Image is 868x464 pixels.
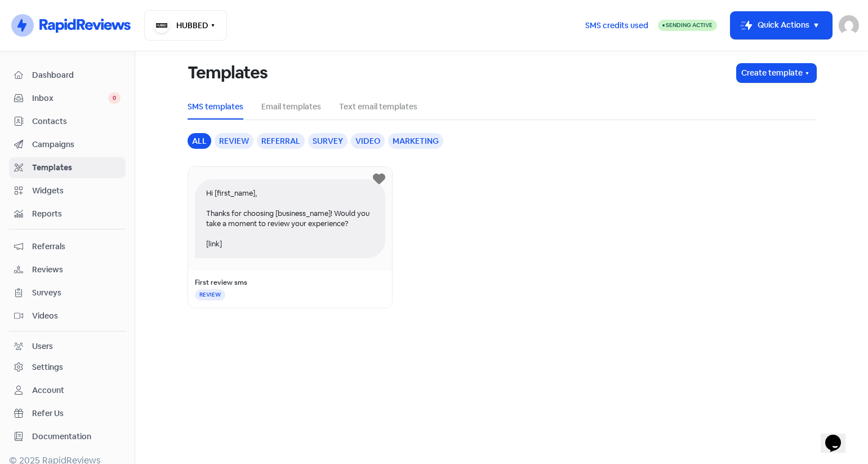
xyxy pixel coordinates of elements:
span: Inbox [32,92,108,104]
button: HUBBED [144,10,227,41]
a: Email templates [261,101,321,113]
button: Create template [737,64,816,82]
div: Marketing [388,133,443,149]
button: Quick Actions [731,12,832,39]
a: Reports [9,204,126,224]
a: Account [9,380,126,401]
span: Dashboard [32,69,121,81]
a: Dashboard [9,65,126,86]
a: Users [9,336,126,357]
div: Settings [32,361,63,373]
span: 0 [108,92,121,104]
span: Documentation [32,431,121,443]
span: Refer Us [32,408,121,419]
div: Review [215,133,253,149]
div: Video [351,133,385,149]
div: Referral [257,133,305,149]
a: Inbox 0 [9,88,126,109]
a: Referrals [9,236,126,257]
a: Reviews [9,259,126,280]
div: Survey [308,133,348,149]
h1: Templates [188,55,268,91]
div: First review sms [195,277,385,288]
span: Sending Active [666,21,713,29]
div: Account [32,385,64,396]
a: Sending Active [658,19,717,32]
span: SMS credits used [585,20,648,32]
a: Templates [9,157,126,178]
span: Reviews [32,264,121,276]
div: Users [32,341,53,352]
span: Contacts [32,116,121,127]
a: Surveys [9,282,126,303]
span: Referrals [32,241,121,253]
a: Refer Us [9,403,126,424]
iframe: chat widget [821,419,857,453]
a: Documentation [9,426,126,447]
div: Hi [first_name], Thanks for choosing [business_name]! Would you take a moment to review your expe... [195,179,385,258]
a: Settings [9,357,126,378]
a: Widgets [9,180,126,201]
span: Templates [32,162,121,174]
span: Reports [32,208,121,220]
a: Videos [9,306,126,326]
img: User [839,15,859,36]
span: Campaigns [32,139,121,151]
a: SMS credits used [576,19,658,30]
div: REVIEW [195,289,225,301]
a: SMS templates [188,101,243,113]
span: Widgets [32,185,121,197]
span: Surveys [32,287,121,299]
a: Text email templates [339,101,417,113]
span: Videos [32,310,121,322]
div: all [188,133,211,149]
a: Contacts [9,111,126,132]
a: Campaigns [9,134,126,155]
